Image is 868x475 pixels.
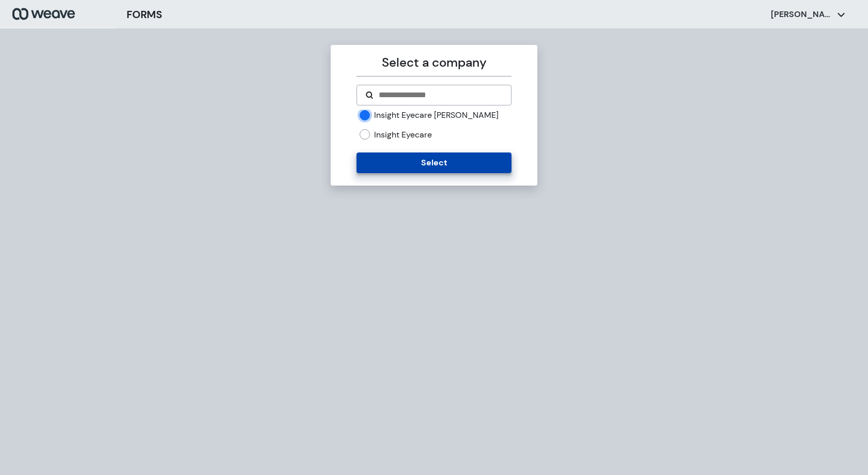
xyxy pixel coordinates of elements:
h3: FORMS [127,7,162,22]
p: [PERSON_NAME] [771,9,833,20]
button: Select [357,152,511,173]
label: Insight Eyecare [PERSON_NAME] [374,110,499,121]
label: Insight Eyecare [374,129,432,141]
p: Select a company [357,53,511,72]
input: Search [378,89,502,101]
